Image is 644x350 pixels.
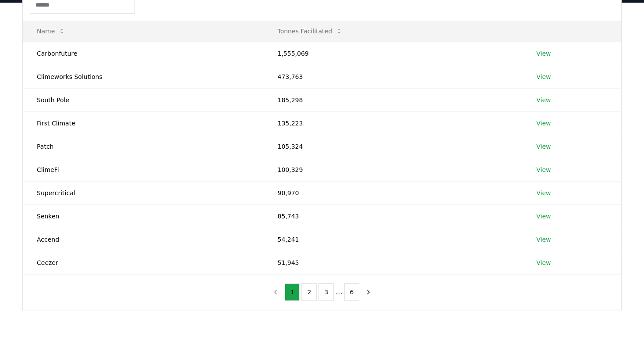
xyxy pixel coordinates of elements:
[301,283,317,301] button: 2
[263,65,522,88] td: 473,763
[263,158,522,181] td: 100,329
[23,111,263,135] td: First Climate
[23,42,263,65] td: Carbonfuture
[336,287,342,297] li: ...
[30,22,72,40] button: Name
[536,189,551,197] a: View
[263,88,522,111] td: 185,298
[285,283,300,301] button: 1
[263,42,522,65] td: 1,555,069
[318,283,334,301] button: 3
[23,88,263,111] td: South Pole
[536,49,551,58] a: View
[263,204,522,228] td: 85,743
[536,142,551,151] a: View
[263,111,522,135] td: 135,223
[23,204,263,228] td: Senken
[23,135,263,158] td: Patch
[536,235,551,244] a: View
[270,22,350,40] button: Tonnes Facilitated
[536,119,551,128] a: View
[263,228,522,251] td: 54,241
[344,283,360,301] button: 6
[23,181,263,204] td: Supercritical
[263,181,522,204] td: 90,970
[536,165,551,174] a: View
[536,212,551,221] a: View
[23,158,263,181] td: ClimeFi
[536,72,551,81] a: View
[536,258,551,267] a: View
[23,228,263,251] td: Accend
[23,251,263,274] td: Ceezer
[536,96,551,104] a: View
[263,135,522,158] td: 105,324
[361,283,376,301] button: next page
[23,65,263,88] td: Climeworks Solutions
[263,251,522,274] td: 51,945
